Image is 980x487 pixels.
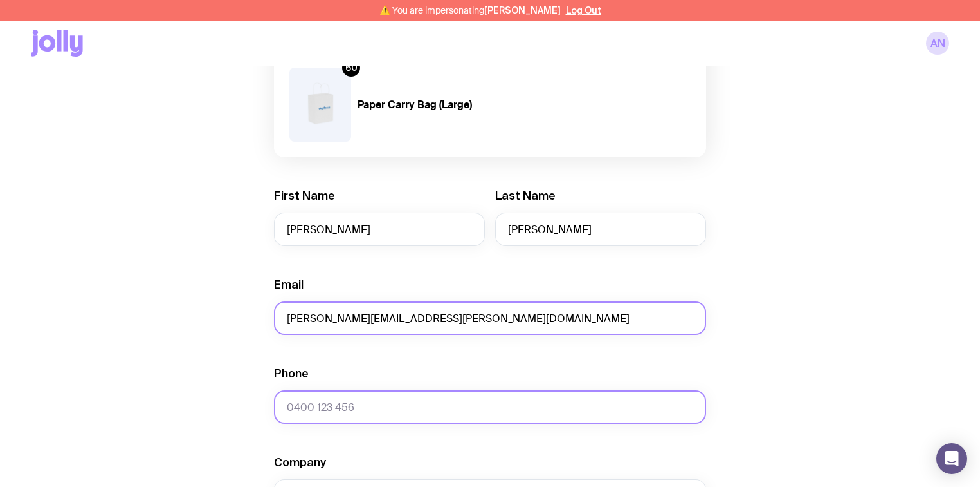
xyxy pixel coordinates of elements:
[358,99,482,111] h4: Paper Carry Bag (Large)
[566,5,601,15] button: Log Out
[495,188,556,204] label: Last Name
[274,188,335,204] label: First Name
[274,301,706,335] input: employee@company.com
[936,443,967,474] div: Open Intercom Messenger
[274,455,326,470] label: Company
[484,5,561,15] span: [PERSON_NAME]
[379,5,561,15] span: ⚠️ You are impersonating
[926,32,949,55] a: AN
[274,213,485,246] input: First Name
[274,390,706,424] input: 0400 123 456
[274,277,304,292] label: Email
[274,366,309,381] label: Phone
[495,213,706,246] input: Last Name
[342,59,360,77] div: 60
